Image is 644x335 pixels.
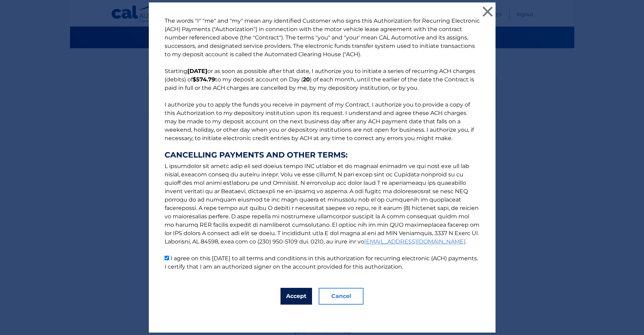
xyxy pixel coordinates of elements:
label: I agree on this [DATE] to all terms and conditions in this authorization for recurring electronic... [165,255,478,270]
p: The words "I" "me" and "my" mean any identified Customer who signs this Authorization for Recurri... [158,17,487,271]
button: × [481,5,495,19]
b: $574.79 [193,76,215,83]
button: Accept [281,288,312,305]
b: [DATE] [187,68,207,74]
strong: CANCELLING PAYMENTS AND OTHER TERMS: [165,151,480,159]
a: [EMAIL_ADDRESS][DOMAIN_NAME] [364,238,465,245]
b: 20 [303,76,310,83]
button: Cancel [319,288,363,305]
